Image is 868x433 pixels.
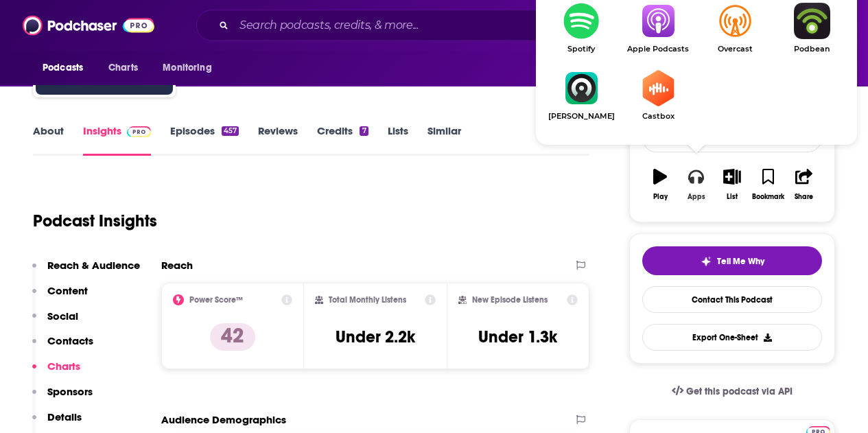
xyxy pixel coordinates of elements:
[32,385,93,410] button: Sponsors
[543,3,620,54] a: SpotifySpotify
[33,124,64,156] a: About
[543,45,620,54] span: Spotify
[642,160,678,209] button: Play
[108,58,138,78] span: Charts
[620,70,696,121] a: CastboxCastbox
[23,12,154,38] img: Podchaser - Follow, Share and Rate Podcasts
[32,259,140,284] button: Reach & Audience
[773,3,850,54] a: PodbeanPodbean
[161,413,286,426] h2: Audience Demographics
[750,160,786,209] button: Bookmark
[620,112,696,121] span: Castbox
[43,58,83,78] span: Podcasts
[696,45,773,54] span: Overcast
[620,45,696,54] span: Apple Podcasts
[717,256,764,267] span: Tell Me Why
[83,124,151,156] a: InsightsPodchaser Pro
[32,334,93,360] button: Contacts
[642,246,822,275] button: tell me why sparkleTell Me Why
[317,124,368,156] a: Credits7
[472,295,548,305] h2: New Episode Listens
[32,284,88,309] button: Content
[688,193,705,201] div: Apps
[653,193,668,201] div: Play
[163,58,211,78] span: Monitoring
[33,211,157,231] h1: Podcast Insights
[127,126,151,137] img: Podchaser Pro
[170,124,239,156] a: Episodes457
[32,360,80,385] button: Charts
[773,45,850,54] span: Podbean
[153,55,229,81] button: open menu
[543,112,620,121] span: [PERSON_NAME]
[795,193,813,201] div: Share
[727,193,738,201] div: List
[32,309,78,335] button: Social
[642,286,822,313] a: Contact This Podcast
[336,327,415,347] h3: Under 2.2k
[258,124,298,156] a: Reviews
[752,193,784,201] div: Bookmark
[686,386,793,397] span: Get this podcast via API
[543,70,620,121] a: Castro[PERSON_NAME]
[210,323,255,351] p: 42
[99,55,146,81] a: Charts
[360,126,368,136] div: 7
[47,309,78,323] p: Social
[47,334,93,347] p: Contacts
[678,160,714,209] button: Apps
[786,160,822,209] button: Share
[161,259,193,272] h2: Reach
[427,124,461,156] a: Similar
[189,295,243,305] h2: Power Score™
[701,256,712,267] img: tell me why sparkle
[478,327,557,347] h3: Under 1.3k
[47,259,140,272] p: Reach & Audience
[47,385,93,398] p: Sponsors
[33,55,101,81] button: open menu
[620,3,696,54] a: Apple PodcastsApple Podcasts
[222,126,239,136] div: 457
[714,160,750,209] button: List
[234,14,588,36] input: Search podcasts, credits, & more...
[388,124,408,156] a: Lists
[642,324,822,351] button: Export One-Sheet
[661,375,804,408] a: Get this podcast via API
[329,295,406,305] h2: Total Monthly Listens
[196,10,712,41] div: Search podcasts, credits, & more...
[696,3,773,54] a: OvercastOvercast
[47,284,88,297] p: Content
[47,410,82,423] p: Details
[47,360,80,373] p: Charts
